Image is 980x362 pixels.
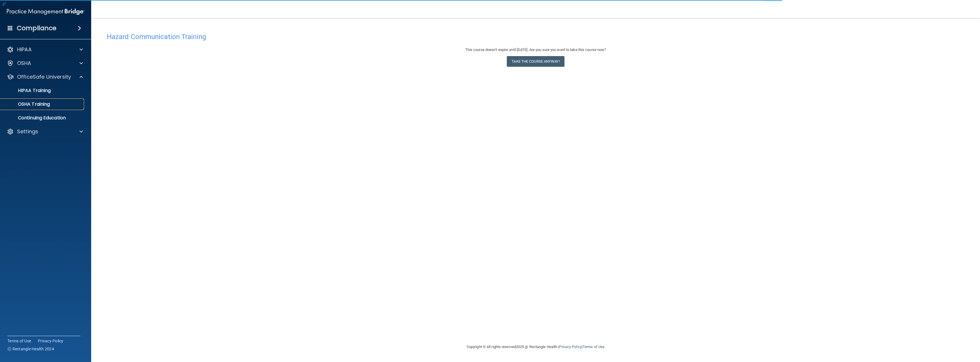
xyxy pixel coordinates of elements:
a: Terms of Use [7,338,31,344]
a: HIPAA [7,46,83,53]
p: HIPAA [17,46,32,53]
button: Take the course anyway! [507,56,564,67]
h4: Hazard Communication Training [107,33,964,40]
a: Settings [7,128,83,135]
div: Copyright © All rights reserved 2025 @ Rectangle Health | | [432,338,640,356]
a: OSHA [7,60,83,67]
p: Settings [17,128,38,135]
p: HIPAA Training [4,88,51,93]
p: Continuing Education [4,115,81,121]
p: OfficeSafe University [17,73,71,80]
h4: Compliance [17,24,56,32]
a: Privacy Policy [38,338,64,344]
a: OfficeSafe University [7,73,83,80]
div: This course doesn’t expire until [DATE]. Are you sure you want to take this course now? [107,46,964,53]
a: Terms of Use [583,345,605,349]
img: PMB logo [7,6,84,17]
a: Privacy Policy [559,345,581,349]
p: OSHA [17,60,31,67]
p: OSHA Training [4,101,50,107]
span: Ⓒ Rectangle Health 2024 [7,346,54,352]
